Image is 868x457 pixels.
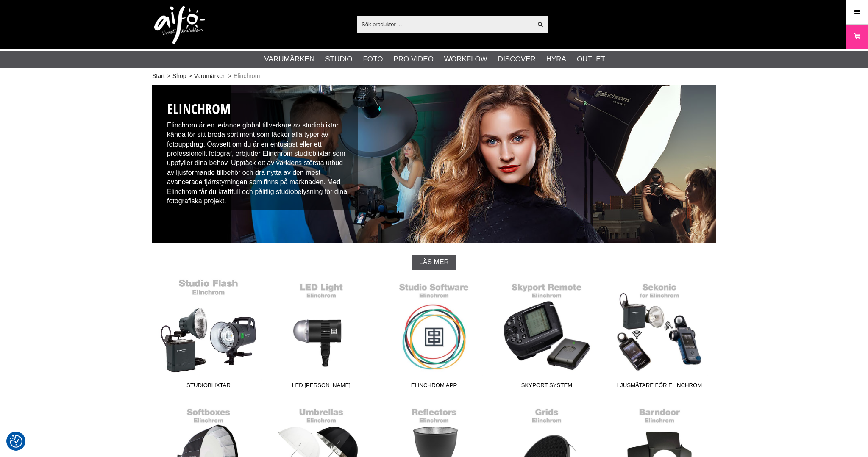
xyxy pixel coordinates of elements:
a: Start [152,72,165,80]
span: Skyport System [490,381,603,393]
a: LED [PERSON_NAME] [265,278,378,393]
a: Varumärken [194,72,226,80]
a: Skyport System [490,278,603,393]
span: > [228,72,231,80]
span: > [188,72,192,80]
a: Studio [325,54,352,65]
span: > [167,72,170,80]
a: Discover [498,54,536,65]
span: Elinchrom [234,72,260,80]
a: Hyra [546,54,566,65]
a: Studioblixtar [152,278,265,393]
span: Studioblixtar [152,381,265,393]
a: Shop [172,72,186,80]
a: Outlet [577,54,605,65]
img: Elinchrom Studioblixtar [152,85,716,243]
img: Revisit consent button [10,435,22,448]
a: Ljusmätare för Elinchrom [603,278,716,393]
span: Elinchrom App [378,381,490,393]
span: Läs mer [419,258,449,266]
a: Pro Video [393,54,433,65]
a: Varumärken [264,54,315,65]
button: Samtyckesinställningar [10,434,22,449]
div: Elinchrom är en ledande global tillverkare av studioblixtar, kända för sitt breda sortiment som t... [161,93,358,210]
a: Elinchrom App [378,278,490,393]
img: logo.png [154,6,205,44]
input: Sök produkter ... [357,18,532,30]
h1: Elinchrom [167,100,352,119]
a: Workflow [444,54,487,65]
a: Foto [363,54,383,65]
span: Ljusmätare för Elinchrom [603,381,716,393]
span: LED [PERSON_NAME] [265,381,378,393]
